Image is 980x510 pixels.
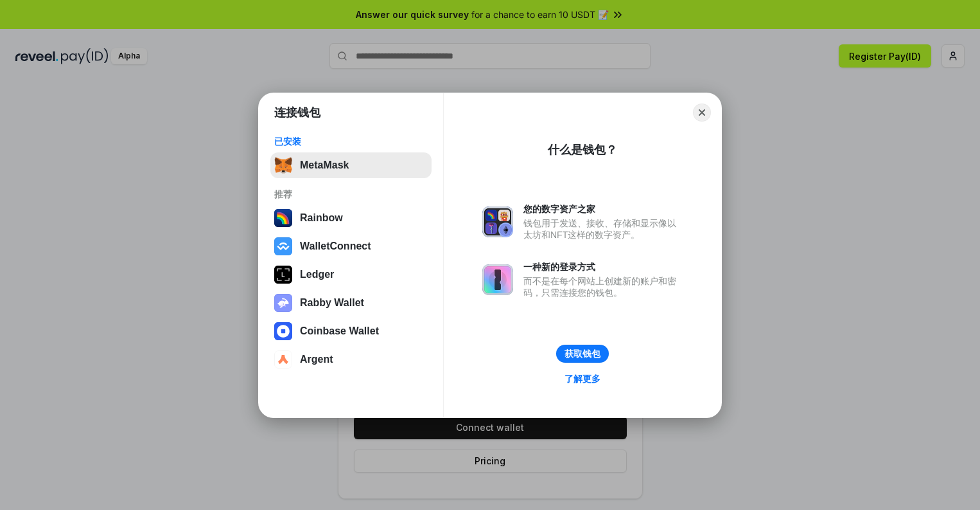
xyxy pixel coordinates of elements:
img: svg+xml,%3Csvg%20xmlns%3D%22http%3A%2F%2Fwww.w3.org%2F2000%2Fsvg%22%20fill%3D%22none%22%20viewBox... [274,294,292,312]
div: Rabby Wallet [300,297,364,309]
div: 了解更多 [564,373,600,385]
img: svg+xml,%3Csvg%20xmlns%3D%22http%3A%2F%2Fwww.w3.org%2F2000%2Fsvg%22%20fill%3D%22none%22%20viewBox... [482,206,513,237]
button: Ledger [270,262,432,287]
div: 一种新的登录方式 [523,261,683,273]
button: 获取钱包 [556,345,609,363]
button: Rabby Wallet [270,290,432,316]
div: 什么是钱包？ [548,142,617,158]
div: 而不是在每个网站上创建新的账户和密码，只需连接您的钱包。 [523,275,683,298]
div: Rainbow [300,212,343,224]
img: svg+xml,%3Csvg%20xmlns%3D%22http%3A%2F%2Fwww.w3.org%2F2000%2Fsvg%22%20fill%3D%22none%22%20viewBox... [482,264,513,295]
div: Coinbase Wallet [300,325,379,337]
img: svg+xml,%3Csvg%20xmlns%3D%22http%3A%2F%2Fwww.w3.org%2F2000%2Fsvg%22%20width%3D%2228%22%20height%3... [274,266,292,284]
img: svg+xml,%3Csvg%20width%3D%2228%22%20height%3D%2228%22%20viewBox%3D%220%200%2028%2028%22%20fill%3D... [274,322,292,340]
div: 钱包用于发送、接收、存储和显示像以太坊和NFT这样的数字资产。 [523,217,683,241]
button: Argent [270,347,432,372]
img: svg+xml,%3Csvg%20width%3D%22120%22%20height%3D%22120%22%20viewBox%3D%220%200%20120%20120%22%20fil... [274,209,292,227]
div: 已安装 [274,136,428,147]
img: svg+xml,%3Csvg%20width%3D%2228%22%20height%3D%2228%22%20viewBox%3D%220%200%2028%2028%22%20fill%3D... [274,237,292,255]
div: 获取钱包 [564,348,600,360]
div: 您的数字资产之家 [523,203,683,215]
img: svg+xml,%3Csvg%20width%3D%2228%22%20height%3D%2228%22%20viewBox%3D%220%200%2028%2028%22%20fill%3D... [274,351,292,369]
div: Ledger [300,269,334,280]
div: Argent [300,354,333,365]
div: MetaMask [300,159,349,171]
div: WalletConnect [300,241,371,252]
a: 了解更多 [557,370,608,387]
button: Rainbow [270,205,432,231]
button: Coinbase Wallet [270,318,432,344]
img: svg+xml,%3Csvg%20fill%3D%22none%22%20height%3D%2233%22%20viewBox%3D%220%200%2035%2033%22%20width%... [274,156,292,174]
button: MetaMask [270,152,432,178]
button: Close [693,104,711,122]
div: 推荐 [274,188,428,200]
h1: 连接钱包 [274,105,320,120]
button: WalletConnect [270,233,432,259]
